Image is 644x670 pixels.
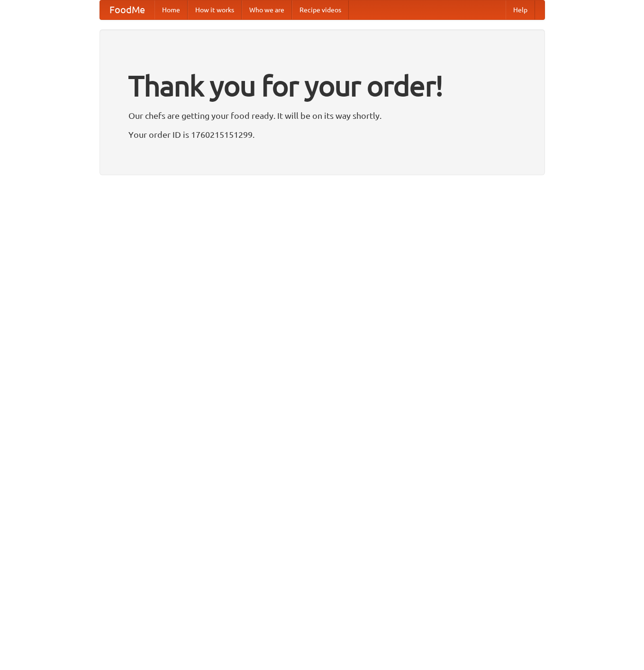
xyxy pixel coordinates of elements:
a: Who we are [242,0,292,19]
a: Help [506,0,535,19]
p: Your order ID is 1760215151299. [128,127,516,142]
a: How it works [188,0,242,19]
a: Recipe videos [292,0,349,19]
a: Home [154,0,188,19]
p: Our chefs are getting your food ready. It will be on its way shortly. [128,108,516,123]
h1: Thank you for your order! [128,63,516,108]
a: FoodMe [100,0,154,19]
